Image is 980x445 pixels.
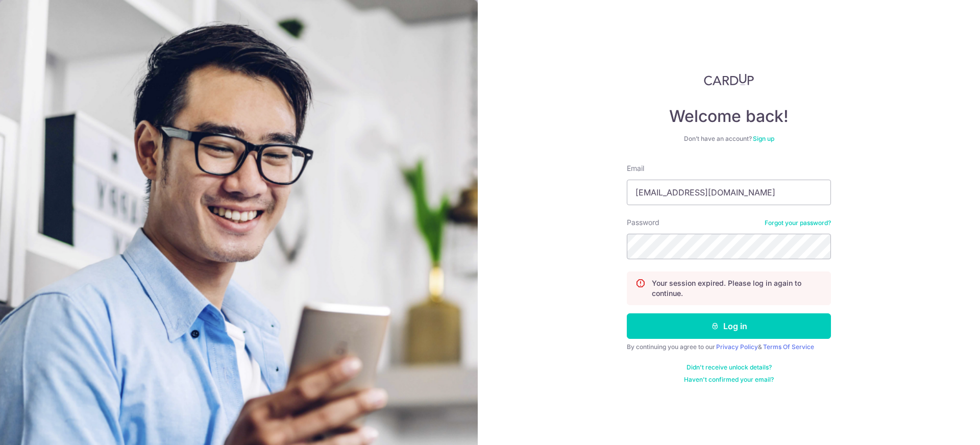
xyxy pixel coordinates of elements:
div: By continuing you agree to our & [627,343,831,351]
p: Your session expired. Please log in again to continue. [652,278,822,299]
button: Log in [627,313,831,339]
label: Password [627,217,659,228]
img: CardUp Logo [704,73,754,86]
a: Haven't confirmed your email? [684,376,774,384]
div: Don’t have an account? [627,135,831,143]
a: Sign up [753,135,774,142]
a: Privacy Policy [716,343,758,351]
input: Enter your Email [627,180,831,205]
h4: Welcome back! [627,106,831,127]
label: Email [627,163,644,174]
a: Didn't receive unlock details? [687,363,772,372]
a: Terms Of Service [763,343,814,351]
a: Forgot your password? [765,219,831,227]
